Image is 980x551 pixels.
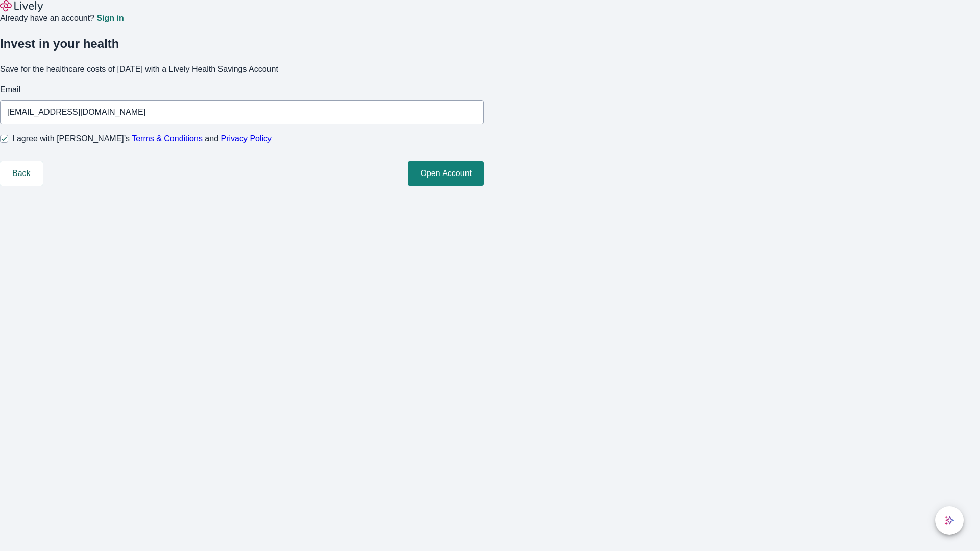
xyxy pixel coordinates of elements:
a: Privacy Policy [221,134,272,143]
a: Sign in [96,14,124,22]
button: Open Account [408,161,484,186]
button: chat [935,506,964,535]
svg: Lively AI Assistant [944,515,954,525]
span: I agree with [PERSON_NAME]’s and [12,133,272,145]
a: Terms & Conditions [132,134,203,143]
